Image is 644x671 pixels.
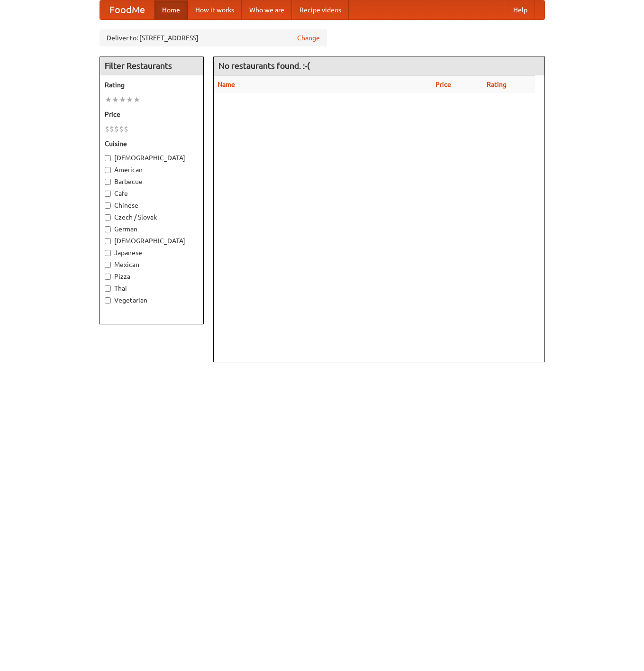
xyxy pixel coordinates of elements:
[105,250,111,256] input: Japanese
[105,236,199,246] label: [DEMOGRAPHIC_DATA]
[292,0,349,19] a: Recipe videos
[105,272,199,281] label: Pizza
[218,61,310,70] ng-pluralize: No restaurants found. :-(
[105,274,111,280] input: Pizza
[487,81,507,88] a: Rating
[506,0,535,19] a: Help
[100,0,154,19] a: FoodMe
[105,191,111,197] input: Cafe
[242,0,292,19] a: Who we are
[105,297,111,303] input: Vegetarian
[105,295,199,305] label: Vegetarian
[114,124,119,134] li: $
[188,0,242,19] a: How it works
[109,124,114,134] li: $
[105,248,199,257] label: Japanese
[105,226,111,232] input: German
[124,124,128,134] li: $
[105,284,199,293] label: Thai
[105,110,199,119] h5: Price
[105,260,199,269] label: Mexican
[100,29,327,46] div: Deliver to: [STREET_ADDRESS]
[105,124,109,134] li: $
[105,139,199,148] h5: Cuisine
[105,94,112,105] li: ★
[435,81,451,88] a: Price
[105,153,199,163] label: [DEMOGRAPHIC_DATA]
[105,189,199,198] label: Cafe
[119,124,124,134] li: $
[105,262,111,268] input: Mexican
[105,224,199,234] label: German
[297,33,320,43] a: Change
[105,201,199,210] label: Chinese
[154,0,188,19] a: Home
[126,94,133,105] li: ★
[105,214,111,221] input: Czech / Slovak
[105,177,199,186] label: Barbecue
[105,165,199,175] label: American
[105,167,111,173] input: American
[105,285,111,292] input: Thai
[119,94,126,105] li: ★
[105,212,199,222] label: Czech / Slovak
[105,155,111,161] input: [DEMOGRAPHIC_DATA]
[105,202,111,209] input: Chinese
[112,94,119,105] li: ★
[105,179,111,185] input: Barbecue
[105,80,199,90] h5: Rating
[218,81,235,88] a: Name
[100,56,203,75] h4: Filter Restaurants
[133,94,140,105] li: ★
[105,238,111,244] input: [DEMOGRAPHIC_DATA]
